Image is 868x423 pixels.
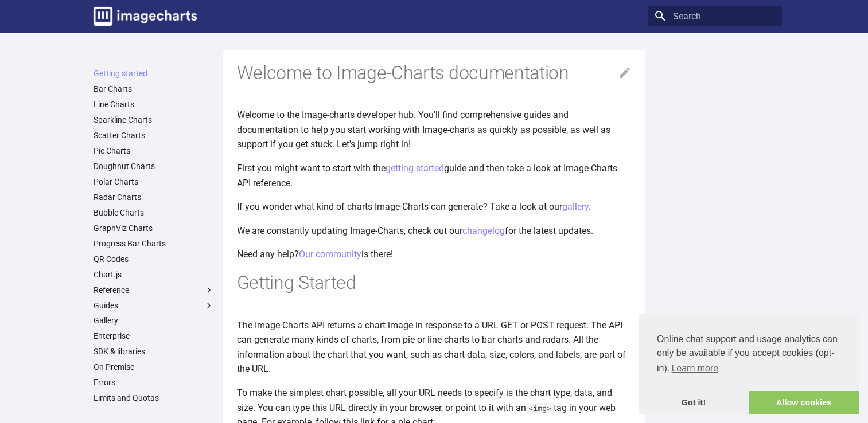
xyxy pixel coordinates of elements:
a: learn more about cookies [670,360,720,377]
a: Chart.js [94,269,214,280]
a: QR Codes [94,254,214,264]
a: Image-Charts documentation [89,2,201,30]
a: On Premise [94,362,214,372]
a: gallery [562,201,589,212]
a: Limits and Quotas [94,393,214,403]
a: changelog [462,225,505,236]
a: Status Page [94,408,214,418]
a: Radar Charts [94,192,214,202]
h1: Welcome to Image-Charts documentation [237,61,632,85]
p: If you wonder what kind of charts Image-Charts can generate? Take a look at our . [237,199,632,214]
a: Bubble Charts [94,207,214,218]
a: Polar Charts [94,177,214,187]
label: Reference [94,285,214,295]
a: allow cookies [749,391,859,414]
span: Online chat support and usage analytics can only be available if you accept cookies (opt-in). [657,332,840,377]
div: cookieconsent [639,314,859,414]
a: Line Charts [94,99,214,109]
a: Getting started [94,68,214,79]
a: SDK & libraries [94,346,214,357]
a: Doughnut Charts [94,161,214,171]
code: <img> [526,403,554,413]
a: getting started [386,163,444,174]
p: The Image-Charts API returns a chart image in response to a URL GET or POST request. The API can ... [237,318,632,377]
h1: Getting Started [237,271,632,295]
a: Our community [299,249,361,260]
label: Guides [94,300,214,311]
p: Welcome to the Image-charts developer hub. You'll find comprehensive guides and documentation to ... [237,108,632,152]
a: GraphViz Charts [94,223,214,233]
a: Errors [94,377,214,387]
p: Need any help? is there! [237,247,632,262]
input: Search [648,6,782,26]
a: Scatter Charts [94,130,214,140]
p: We are constantly updating Image-Charts, check out our for the latest updates. [237,224,632,238]
a: Enterprise [94,331,214,341]
a: Bar Charts [94,84,214,94]
a: Sparkline Charts [94,115,214,125]
a: Pie Charts [94,146,214,156]
a: dismiss cookie message [639,391,749,414]
a: Gallery [94,315,214,326]
p: First you might want to start with the guide and then take a look at Image-Charts API reference. [237,161,632,190]
a: Progress Bar Charts [94,238,214,249]
img: logo [94,7,197,26]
